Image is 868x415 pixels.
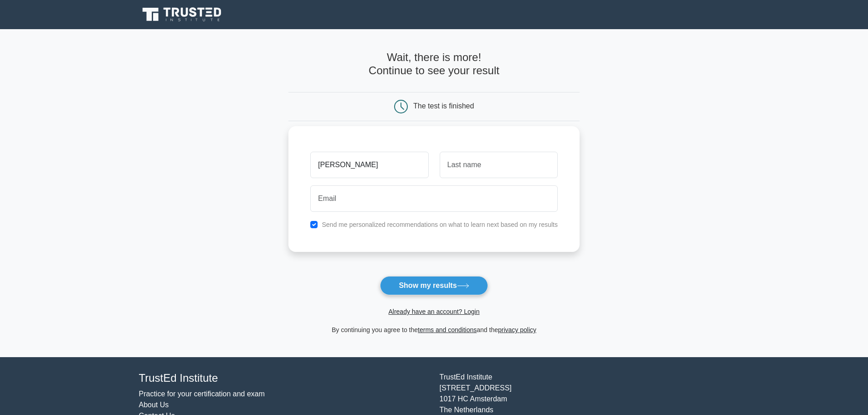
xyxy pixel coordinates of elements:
[288,51,580,77] h4: Wait, there is more! Continue to see your result
[139,390,265,398] a: Practice for your certification and exam
[322,221,558,228] label: Send me personalized recommendations on what to learn next based on my results
[139,372,429,385] h4: TrustEd Institute
[413,102,474,110] div: The test is finished
[380,276,488,295] button: Show my results
[310,152,428,178] input: First name
[283,324,585,335] div: By continuing you agree to the and the
[498,326,536,333] a: privacy policy
[440,152,558,178] input: Last name
[388,308,479,315] a: Already have an account? Login
[139,401,169,409] a: About Us
[418,326,477,333] a: terms and conditions
[310,185,558,212] input: Email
